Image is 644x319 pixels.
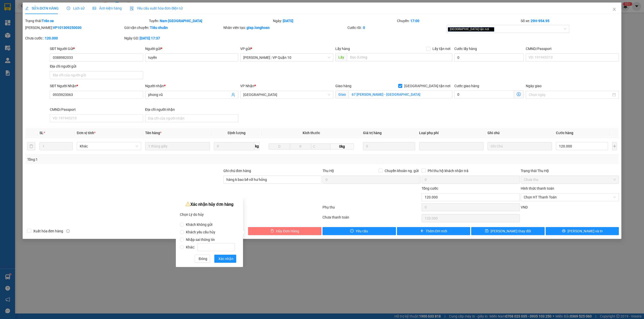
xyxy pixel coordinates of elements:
span: Xác nhận [218,256,233,261]
span: Nhập sai thông tin [184,238,217,242]
input: Địa chỉ của người gửi [50,71,143,79]
input: VD: Bàn, Ghế [145,142,210,150]
span: Tổng cước [422,186,438,190]
b: 29H-954.95 [531,19,549,23]
span: [PERSON_NAME] và In [568,228,603,234]
span: Phí thu hộ khách nhận trả [426,168,470,174]
button: Close [607,3,621,17]
button: plusThêm ĐH mới [397,227,470,235]
button: Đóng [195,255,210,263]
span: edit [25,7,29,10]
span: [PERSON_NAME] thay đổi [491,228,531,234]
div: Tổng: 1 [27,157,248,162]
b: Tiêu chuẩn [150,26,168,30]
span: Yêu cầu xuất hóa đơn điện tử [130,6,183,10]
span: SỬA ĐƠN HÀNG [25,6,59,10]
span: Thêm ĐH mới [426,228,447,234]
span: Định lượng [228,131,246,135]
span: exclamation-circle [350,229,354,233]
span: Khách yêu cầu hủy [184,230,217,234]
span: Khách không gửi [184,223,214,227]
span: Ảnh kiện hàng [93,6,122,10]
span: VND [521,205,528,209]
div: Gói vận chuyển: [124,25,222,30]
div: Trạng thái Thu Hộ [521,168,619,174]
input: Ghi chú đơn hàng [223,176,321,184]
span: user-add [231,93,235,97]
span: close [490,28,492,30]
span: Khác: [184,245,237,249]
span: Thu Hộ [323,169,334,173]
b: [DATE] [283,19,293,23]
span: SL [39,131,44,135]
div: CMND/Passport [50,107,143,112]
button: plus [612,142,617,150]
div: Người nhận [145,83,238,89]
div: Ngày: [272,18,396,24]
input: Ngày giao [529,92,611,97]
div: Số xe: [520,18,619,24]
span: [GEOGRAPHIC_DATA] tận nơi [448,27,494,32]
input: Khác: [197,243,235,251]
div: CMND/Passport [526,46,619,51]
input: C [311,143,330,149]
span: Chuyển khoản ng. gửi [383,168,421,174]
span: picture [93,7,96,10]
button: deleteHủy Đơn Hàng [248,227,321,235]
span: kg [255,142,260,150]
label: Cước lấy hàng [454,47,477,51]
span: Tên hàng [145,131,162,135]
span: Lịch sử [67,6,85,10]
span: Chọn HT Thanh Toán [524,193,616,201]
span: dollar-circle [517,92,521,96]
span: 0kg [330,143,354,149]
b: 17:00 [410,19,419,23]
button: Xác nhận [214,255,236,263]
label: Cước giao hàng [454,84,479,88]
div: SĐT Người Gửi [50,46,143,51]
b: 0 [363,26,365,30]
input: R [290,143,311,149]
div: Ngày GD: [124,35,222,41]
span: info-circle [66,229,70,233]
input: 0 [363,142,415,150]
img: icon [130,7,134,11]
b: 120.000 [45,36,58,40]
span: Phú Yên [243,91,330,98]
span: Giao hàng [335,84,351,88]
button: delete [27,142,35,150]
div: VP gửi [240,46,333,51]
span: plus [420,229,424,233]
span: Lấy [335,53,347,61]
span: delete [270,229,274,233]
span: Đóng [199,256,207,261]
b: VP101309250030 [53,26,82,30]
b: [DATE] 17:37 [140,36,160,40]
b: Nam [GEOGRAPHIC_DATA] [160,19,202,23]
span: clock-circle [67,7,70,10]
div: Trạng thái: [25,18,149,24]
span: Kích thước [303,131,320,135]
div: Tuyến: [148,18,272,24]
span: Yêu cầu [356,228,368,234]
label: Hình thức thanh toán [521,186,554,190]
input: Dọc đường [347,53,452,61]
button: exclamation-circleYêu cầu [323,227,396,235]
span: Lấy tận nơi [430,46,452,51]
div: Xác nhận hủy đơn hàng [180,201,239,208]
span: Giá trị hàng [363,131,382,135]
div: [PERSON_NAME]: [25,25,123,30]
label: Ngày giao [526,84,542,88]
div: Địa chỉ người nhận [145,107,238,112]
span: warning [185,201,190,206]
input: Cước giao hàng [454,90,514,98]
button: save[PERSON_NAME] thay đổi [471,227,545,235]
div: Chuyến: [396,18,520,24]
div: Cước rồi : [347,25,446,30]
span: Đơn vị tính [77,131,96,135]
input: Giao tận nơi [349,90,452,98]
div: SĐT Người Nhận [50,83,143,89]
div: Nhân viên tạo: [223,25,346,30]
input: Cước lấy hàng [454,54,524,62]
button: printer[PERSON_NAME] và In [546,227,619,235]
